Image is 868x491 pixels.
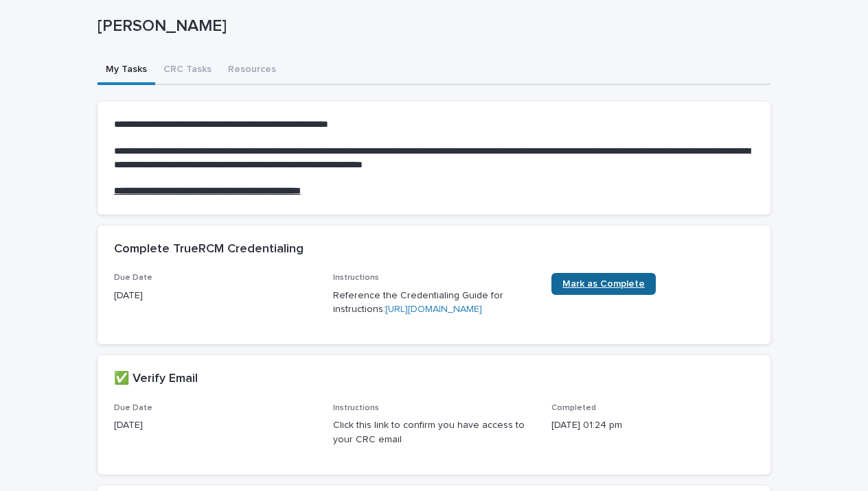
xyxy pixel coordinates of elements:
[114,289,317,303] p: [DATE]
[114,404,152,412] span: Due Date
[114,372,198,387] h2: ✅ Verify Email
[562,279,645,289] span: Mark as Complete
[385,304,482,314] a: [URL][DOMAIN_NAME]
[333,404,379,412] span: Instructions
[551,273,656,295] a: Mark as Complete
[333,418,536,447] p: Click this link to confirm you have access to your CRC email
[551,404,596,412] span: Completed
[333,274,379,282] span: Instructions
[333,289,536,318] p: Reference the Credentialing Guide for instructions:
[98,16,765,36] p: [PERSON_NAME]
[114,242,304,257] h2: Complete TrueRCM Credentialing
[114,418,317,433] p: [DATE]
[220,56,284,85] button: Resources
[98,56,155,85] button: My Tasks
[155,56,220,85] button: CRC Tasks
[114,274,152,282] span: Due Date
[551,418,754,433] p: [DATE] 01:24 pm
